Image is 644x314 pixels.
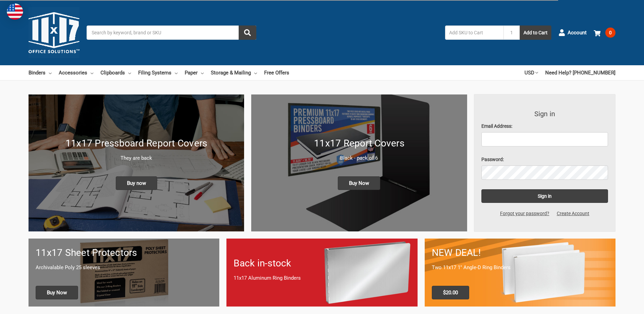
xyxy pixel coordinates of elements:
[545,65,615,80] a: Need Help? [PHONE_NUMBER]
[29,94,244,231] a: New 11x17 Pressboard Binders 11x17 Pressboard Report Covers They are back Buy now
[7,3,23,20] img: duty and tax information for United States
[211,65,257,80] a: Storage & Mailing
[553,210,593,217] a: Create Account
[36,264,212,272] p: Archivalable Poly 25 sleeves
[29,7,79,58] img: 11x17.com
[36,136,237,151] h1: 11x17 Pressboard Report Covers
[36,246,212,260] h1: 11x17 Sheet Protectors
[264,65,289,80] a: Free Offers
[258,154,460,162] p: Black - pack of 6
[338,176,380,190] span: Buy Now
[525,65,538,80] a: USD
[520,25,551,40] button: Add to Cart
[234,274,410,282] p: 11x17 Aluminum Ring Binders
[432,264,608,272] p: Two 11x17 1" Angle-D Ring Binders
[496,210,553,217] a: Forgot your password?
[481,123,608,130] label: Email Address:
[258,136,460,151] h1: 11x17 Report Covers
[100,65,131,80] a: Clipboards
[87,25,256,40] input: Search by keyword, brand or SKU
[116,176,157,190] span: Buy now
[59,65,93,80] a: Accessories
[432,246,608,260] h1: NEW DEAL!
[425,239,615,306] a: 11x17 Binder 2-pack only $20.00 NEW DEAL! Two 11x17 1" Angle-D Ring Binders $20.00
[481,189,608,203] input: Sign in
[251,94,467,231] a: 11x17 Report Covers 11x17 Report Covers Black - pack of 6 Buy Now
[29,65,52,80] a: Binders
[29,94,244,231] img: New 11x17 Pressboard Binders
[481,109,608,119] h3: Sign in
[594,24,615,41] a: 0
[138,65,178,80] a: Filing Systems
[605,28,615,38] span: 0
[251,94,467,231] img: 11x17 Report Covers
[234,256,410,271] h1: Back in-stock
[226,239,417,306] a: Back in-stock 11x17 Aluminum Ring Binders
[29,239,219,306] a: 11x17 sheet protectors 11x17 Sheet Protectors Archivalable Poly 25 sleeves Buy Now
[36,154,237,162] p: They are back
[481,156,608,163] label: Password:
[185,65,204,80] a: Paper
[568,29,587,37] span: Account
[445,25,503,40] input: Add SKU to Cart
[558,24,587,41] a: Account
[432,286,469,299] span: $20.00
[36,286,78,299] span: Buy Now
